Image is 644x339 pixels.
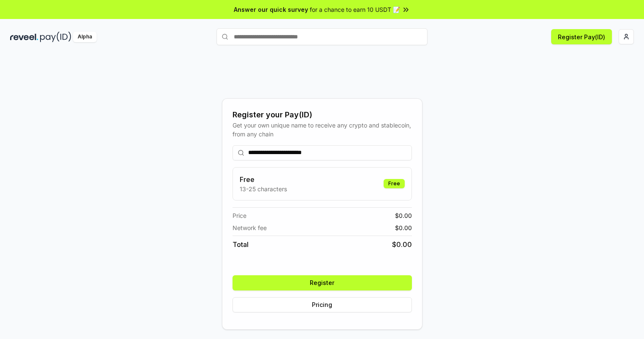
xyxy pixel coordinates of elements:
[10,32,38,42] img: reveel_dark
[233,297,412,312] button: Pricing
[551,29,612,44] button: Register Pay(ID)
[233,239,249,250] span: Total
[395,211,412,220] span: $ 0.00
[234,5,308,14] span: Answer our quick survey
[392,239,412,250] span: $ 0.00
[233,223,267,232] span: Network fee
[240,184,287,193] p: 13-25 characters
[40,32,71,42] img: pay_id
[233,211,246,220] span: Price
[73,32,97,42] div: Alpha
[240,174,287,184] h3: Free
[233,275,412,290] button: Register
[233,109,412,121] div: Register your Pay(ID)
[395,223,412,232] span: $ 0.00
[384,179,405,188] div: Free
[310,5,400,14] span: for a chance to earn 10 USDT 📝
[233,121,412,138] div: Get your own unique name to receive any crypto and stablecoin, from any chain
